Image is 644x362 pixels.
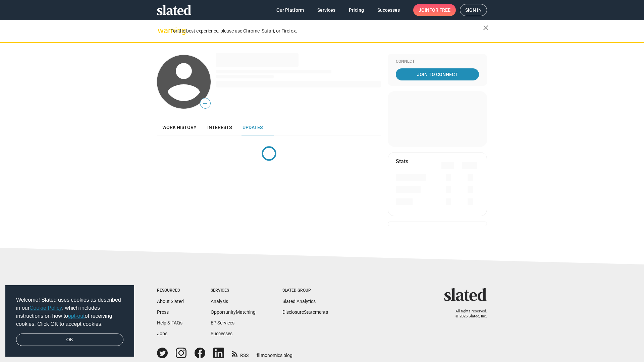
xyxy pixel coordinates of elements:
a: Our Platform [271,4,309,16]
span: Interests [207,125,232,130]
a: dismiss cookie message [16,334,123,346]
div: Services [211,288,256,293]
a: EP Services [211,320,234,325]
a: Interests [202,119,237,135]
a: filmonomics blog [257,347,292,359]
a: Pricing [343,4,369,16]
a: About Slated [157,299,184,304]
span: Join To Connect [397,68,478,80]
div: cookieconsent [5,285,134,357]
a: Cookie Policy [30,305,62,311]
a: Joinfor free [413,4,456,16]
a: Sign in [460,4,487,16]
a: Services [312,4,341,16]
a: opt-out [68,313,85,319]
span: Updates [243,125,263,130]
span: Sign in [465,4,482,16]
a: RSS [232,348,249,359]
span: Work history [162,125,197,130]
a: Slated Analytics [282,299,316,304]
mat-icon: warning [158,26,166,35]
a: Jobs [157,331,167,336]
span: Services [317,4,335,16]
span: for free [429,4,450,16]
a: Join To Connect [396,68,479,80]
a: OpportunityMatching [211,309,256,315]
div: For the best experience, please use Chrome, Safari, or Firefox. [170,26,483,36]
a: Successes [372,4,405,16]
span: Our Platform [276,4,304,16]
a: Successes [211,331,232,336]
span: Pricing [349,4,364,16]
p: All rights reserved. © 2025 Slated, Inc. [448,309,487,319]
a: Help & FAQs [157,320,182,325]
span: — [200,99,210,108]
a: Work history [157,119,202,135]
span: Join [419,4,450,16]
div: Resources [157,288,184,293]
mat-icon: close [482,24,490,32]
a: Analysis [211,299,228,304]
span: Successes [377,4,400,16]
span: Welcome! Slated uses cookies as described in our , which includes instructions on how to of recei... [16,296,123,328]
div: Slated Group [282,288,328,293]
a: Press [157,309,169,315]
div: Connect [396,59,479,64]
mat-card-title: Stats [396,158,408,165]
span: film [257,353,265,358]
a: DisclosureStatements [282,309,328,315]
a: Updates [237,119,268,135]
